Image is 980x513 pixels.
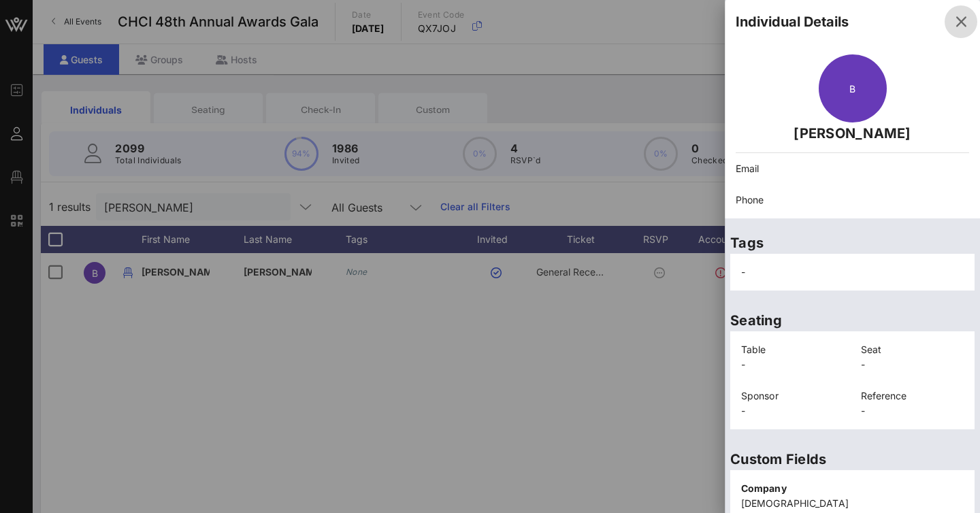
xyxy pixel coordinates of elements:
p: [PERSON_NAME] [736,122,969,144]
p: Email [736,161,969,176]
p: Seating [730,310,975,331]
p: - [861,357,964,372]
p: - [741,357,845,372]
p: Company [741,481,964,496]
p: Reference [861,388,964,403]
p: Phone [736,193,969,208]
div: Individual Details [736,12,849,32]
p: Sponsor [741,388,845,403]
p: Tags [730,232,975,254]
p: Table [741,342,845,357]
p: Custom Fields [730,448,975,470]
p: Seat [861,342,964,357]
span: - [741,266,745,278]
p: - [741,403,845,418]
span: B [849,83,855,95]
p: - [861,403,964,418]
